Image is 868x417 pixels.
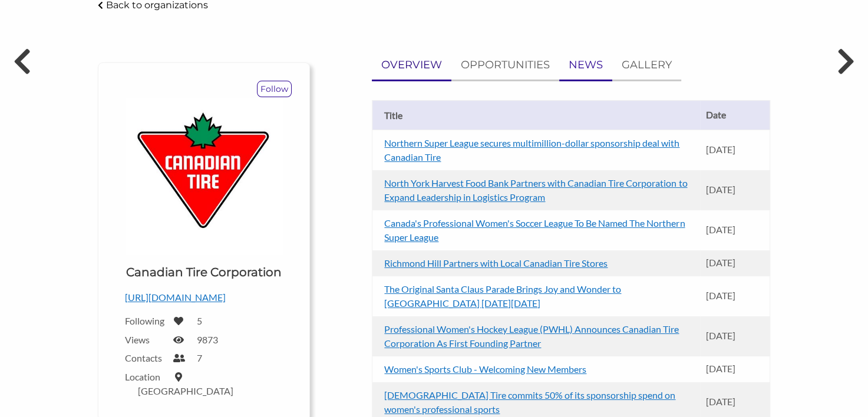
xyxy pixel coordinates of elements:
[569,57,603,74] p: NEWS
[258,81,291,97] p: Follow
[125,352,166,363] label: Contacts
[384,283,621,309] a: The Original Santa Claus Parade Brings Joy and Wonder to [GEOGRAPHIC_DATA] [DATE][DATE]
[706,184,764,195] p: [DATE]
[381,57,442,74] p: OVERVIEW
[125,315,166,326] label: Following
[197,334,218,345] label: 9873
[384,177,687,203] a: North York Harvest Food Bank Partners with Canadian Tire Corporation to Expand Leadership in Logi...
[706,363,764,374] p: [DATE]
[126,264,282,280] h1: Canadian Tire Corporation
[372,100,700,130] th: Title
[384,363,586,375] a: Women's Sports Club - Welcoming New Members
[125,371,166,382] label: Location
[125,334,166,345] label: Views
[384,389,675,415] a: [DEMOGRAPHIC_DATA] Tire commits 50% of its sponsorship spend on women's professional sports
[706,257,764,268] p: [DATE]
[384,323,679,349] a: Professional Women's Hockey League (PWHL) Announces Canadian Tire Corporation As First Founding P...
[384,137,679,163] a: Northern Super League secures multimillion-dollar sponsorship deal with Canadian Tire
[384,217,685,243] a: Canada's Professional Women's Soccer League To Be Named The Northern Super League
[384,257,608,269] a: Richmond Hill Partners with Local Canadian Tire Stores
[706,330,764,341] p: [DATE]
[197,352,202,363] label: 7
[706,144,764,155] p: [DATE]
[125,290,283,305] p: [URL][DOMAIN_NAME]
[461,57,550,74] p: OPPORTUNITIES
[706,396,764,407] p: [DATE]
[700,100,770,130] th: Date
[138,385,233,396] label: [GEOGRAPHIC_DATA]
[622,57,672,74] p: GALLERY
[197,315,202,326] label: 5
[706,224,764,235] p: [DATE]
[706,290,764,301] p: [DATE]
[125,97,283,256] img: Canadian Tire Corporation (CTC), Helly Hanson, Logo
